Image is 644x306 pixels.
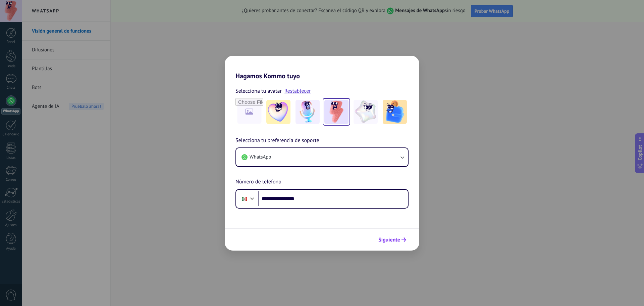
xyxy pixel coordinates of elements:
span: WhatsApp [250,154,271,161]
span: Número de teléfono [235,178,281,186]
a: Restablecer [284,88,311,94]
div: Mexico: + 52 [238,192,251,206]
span: Selecciona tu avatar [235,87,282,95]
img: -2.jpeg [296,100,320,124]
h2: Hagamos Kommo tuyo [225,56,419,80]
span: Siguiente [378,237,400,242]
img: -3.jpeg [324,100,348,124]
button: WhatsApp [236,148,408,166]
button: Siguiente [375,234,409,246]
span: Selecciona tu preferencia de soporte [235,136,319,145]
img: -5.jpeg [383,100,407,124]
img: -1.jpeg [266,100,290,124]
img: -4.jpeg [354,100,378,124]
